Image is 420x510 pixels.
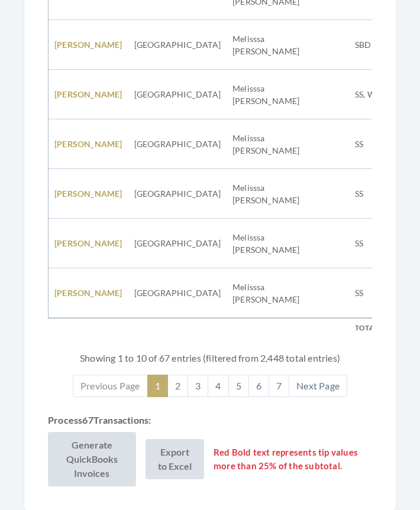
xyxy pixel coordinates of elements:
a: 6 [248,375,269,397]
button: Generate QuickBooks Invoices [48,432,136,486]
span: Red Bold text represents tip values more than 25% of the subtotal. [214,446,372,472]
a: 4 [208,375,228,397]
a: Next Page [289,375,347,397]
a: 7 [269,375,289,397]
span: Process Transactions: [48,413,151,427]
a: 1 [147,375,168,397]
td: Melisssa [PERSON_NAME] [227,70,306,119]
a: 5 [228,375,249,397]
a: [PERSON_NAME] [54,288,122,298]
td: Melisssa [PERSON_NAME] [227,169,306,219]
td: Melisssa [PERSON_NAME] [227,219,306,268]
td: [GEOGRAPHIC_DATA] [128,268,227,318]
td: SS [349,119,411,169]
td: [GEOGRAPHIC_DATA] [128,20,227,70]
a: 2 [167,375,188,397]
td: SS [349,219,411,268]
td: [GEOGRAPHIC_DATA] [128,119,227,169]
a: 3 [188,375,208,397]
td: Melisssa [PERSON_NAME] [227,119,306,169]
a: [PERSON_NAME] [54,189,122,199]
td: SS [349,169,411,219]
div: Showing 1 to 10 of 67 entries (filtered from 2,448 total entries) [49,343,371,365]
td: Melisssa [PERSON_NAME] [227,20,306,70]
td: [GEOGRAPHIC_DATA] [128,169,227,219]
td: SS, WHC [349,70,411,119]
td: SBD [349,20,411,70]
td: [GEOGRAPHIC_DATA] [128,219,227,268]
td: [GEOGRAPHIC_DATA] [128,70,227,119]
button: Export to Excel [146,439,204,479]
strong: Totals: [355,323,383,332]
span: 67 [82,414,93,425]
td: SS [349,268,411,318]
a: [PERSON_NAME] [54,89,122,99]
td: Melisssa [PERSON_NAME] [227,268,306,318]
a: [PERSON_NAME] [54,139,122,149]
a: [PERSON_NAME] [54,40,122,50]
a: [PERSON_NAME] [54,238,122,248]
